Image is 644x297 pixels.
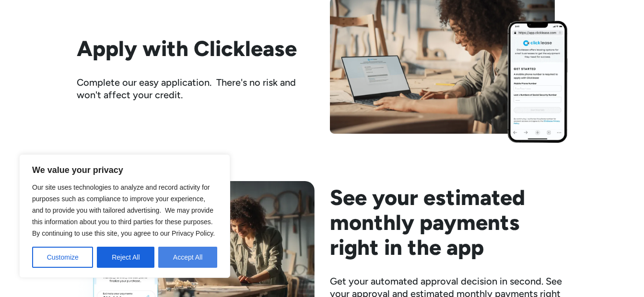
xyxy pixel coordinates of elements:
span: Our site uses technologies to analyze and record activity for purposes such as compliance to impr... [32,183,215,237]
h2: Apply with Clicklease [77,36,315,61]
button: Reject All [97,247,154,268]
p: We value your privacy [32,164,217,176]
h2: See your estimated monthly payments right in the app [330,185,568,260]
div: Complete our easy application. There's no risk and won't affect your credit. [77,76,315,101]
button: Customize [32,247,93,268]
div: We value your privacy [19,154,230,278]
button: Accept All [158,247,217,268]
